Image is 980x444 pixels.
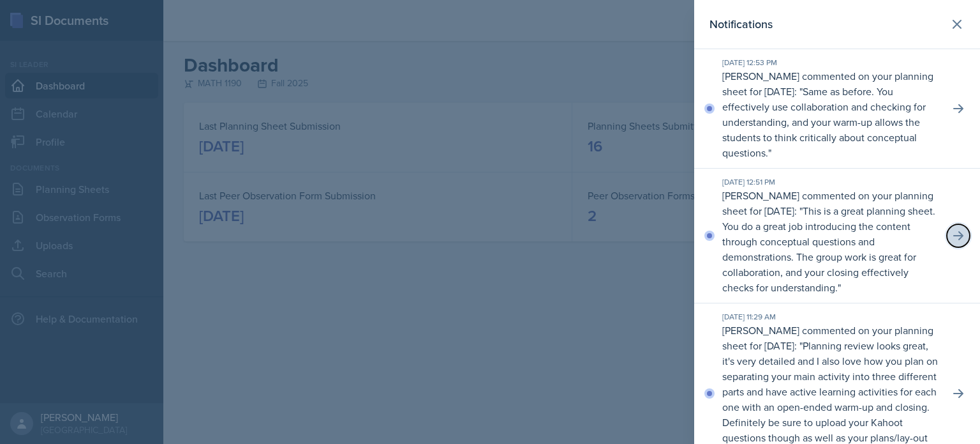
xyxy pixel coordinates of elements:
[722,84,926,160] p: Same as before. You effectively use collaboration and checking for understanding, and your warm-u...
[722,68,939,160] p: [PERSON_NAME] commented on your planning sheet for [DATE]: " "
[709,15,773,33] h2: Notifications
[722,176,939,188] div: [DATE] 12:51 PM
[722,311,939,323] div: [DATE] 11:29 AM
[722,57,939,68] div: [DATE] 12:53 PM
[722,204,935,295] p: This is a great planning sheet. You do a great job introducing the content through conceptual que...
[722,188,939,295] p: [PERSON_NAME] commented on your planning sheet for [DATE]: " "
